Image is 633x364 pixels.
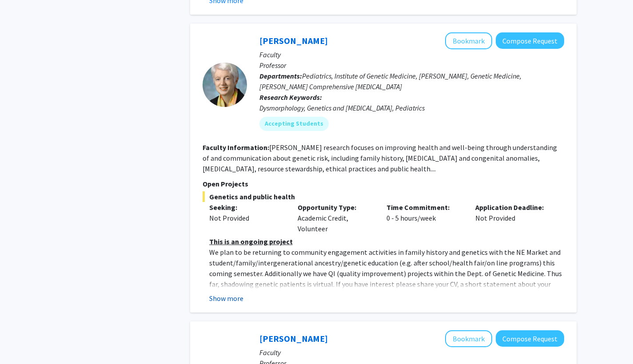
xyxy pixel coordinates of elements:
[259,71,522,91] span: Pediatrics, Institute of Genetic Medicine, [PERSON_NAME], Genetic Medicine, [PERSON_NAME] Compreh...
[259,35,328,46] a: [PERSON_NAME]
[259,347,564,358] p: Faculty
[445,330,492,347] button: Add Arvind Pathak to Bookmarks
[7,324,38,357] iframe: Chat
[386,202,462,213] p: Time Commitment:
[380,202,469,234] div: 0 - 5 hours/week
[209,213,285,223] div: Not Provided
[209,237,293,246] u: This is an ongoing project
[475,202,551,213] p: Application Deadline:
[469,202,557,234] div: Not Provided
[203,191,564,202] span: Genetics and public health
[259,60,564,71] p: Professor
[445,32,492,49] button: Add Joann Bodurtha to Bookmarks
[259,93,322,102] b: Research Keywords:
[259,333,328,344] a: [PERSON_NAME]
[291,202,380,234] div: Academic Credit, Volunteer
[298,202,373,213] p: Opportunity Type:
[203,143,557,173] fg-read-more: [PERSON_NAME] research focuses on improving health and well-being through understanding of and co...
[259,71,302,80] b: Departments:
[259,117,329,131] mat-chip: Accepting Students
[259,103,564,113] div: Dysmorphology, Genetics and [MEDICAL_DATA], Pediatrics
[209,293,243,304] button: Show more
[203,178,564,189] p: Open Projects
[209,247,564,311] p: We plan to be returning to community engagement activities in family history and genetics with th...
[203,143,269,152] b: Faculty Information:
[496,330,564,347] button: Compose Request to Arvind Pathak
[496,32,564,49] button: Compose Request to Joann Bodurtha
[259,49,564,60] p: Faculty
[209,202,285,213] p: Seeking:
